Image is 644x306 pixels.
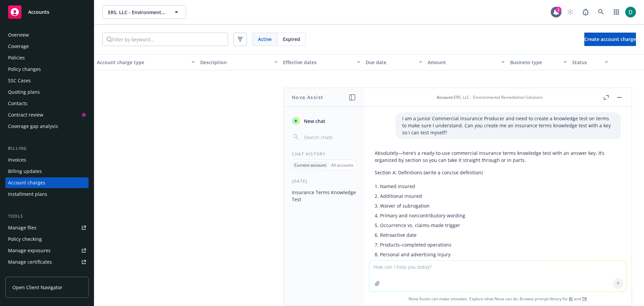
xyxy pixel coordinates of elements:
a: BI [569,296,573,302]
li: Additional insured [380,191,621,201]
a: Accounts [5,3,89,21]
svg: Search [107,37,112,42]
div: Business type [510,59,559,66]
div: Effective dates [283,59,353,66]
div: Invoices [8,155,26,165]
div: Description [200,59,270,66]
p: Current account [294,162,326,168]
span: Accounts [28,9,49,15]
div: Billing updates [8,166,42,177]
a: Manage claims [5,268,89,279]
button: New chat [289,115,359,127]
li: Waiver of subrogation [380,201,621,211]
a: Manage exposures [5,245,89,256]
p: Section A: Definitions (write a concise definition) [375,169,621,176]
div: Amount [428,59,497,66]
div: Account charges [8,177,45,188]
a: Manage certificates [5,257,89,267]
button: Account charge type [94,54,198,70]
a: Contract review [5,110,89,120]
span: ERS, LLC - Environmental Remediation Solutions [108,9,166,16]
li: Primary and noncontributory wording [380,211,621,220]
a: Policies [5,52,89,63]
div: [DATE] [284,178,364,184]
div: Policy checking [8,234,42,245]
input: Search chats [303,132,356,142]
div: SSC Cases [8,75,31,86]
div: Installment plans [8,189,47,200]
a: Start snowing [563,5,577,19]
li: Occurrence vs. claims-made trigger [380,220,621,230]
div: Contacts [8,98,28,109]
div: Coverage gap analysis [8,121,58,132]
span: New chat [303,118,325,125]
li: Retroactive date [380,230,621,240]
div: Tools [5,213,89,220]
button: Effective dates [280,54,363,70]
span: Nova Assist can make mistakes. Explore what Nova can do: Browse prompt library for and [367,292,629,306]
input: Filter by keyword... [112,33,228,46]
a: Account charges [5,177,89,188]
div: Manage exposures [8,245,51,256]
div: 1 [555,7,561,13]
span: Active [258,36,272,43]
button: Description [198,54,280,70]
li: Products–completed operations [380,240,621,250]
a: Switch app [610,5,623,19]
div: Policy changes [8,64,41,75]
span: Open Client Navigator [12,284,62,291]
a: Contacts [5,98,89,109]
button: Due date [363,54,425,70]
div: Overview [8,30,29,40]
span: Expired [283,36,300,43]
h1: Nova Assist [292,94,323,101]
li: Named insured [380,181,621,191]
p: I am a junior Commercial Insurance Producer and need to create a knowledge test on terms to make ... [402,115,614,136]
button: Status [570,54,611,70]
button: ERS, LLC - Environmental Remediation Solutions [102,5,186,19]
p: All accounts [331,162,354,168]
div: Coverage [8,41,29,52]
a: Policy checking [5,234,89,245]
a: Installment plans [5,189,89,200]
img: photo [625,7,636,17]
li: Per occurrence limit vs. general aggregate [380,259,621,269]
div: Policies [8,52,25,63]
div: Status [572,59,601,66]
a: Coverage [5,41,89,52]
div: Account charge type [97,59,187,66]
div: Manage certificates [8,257,52,267]
div: Manage files [8,222,37,233]
div: Quoting plans [8,87,40,97]
span: Account [437,94,453,100]
span: Create account charge [584,36,636,42]
a: Billing updates [5,166,89,177]
a: Policy changes [5,64,89,75]
button: Business type [507,54,570,70]
div: Chat History [284,151,364,157]
a: Coverage gap analysis [5,121,89,132]
li: Personal and advertising injury [380,250,621,259]
p: Absolutely—here’s a ready-to-use commercial insurance terms knowledge test with an answer key. It... [375,149,621,164]
span: No results [94,70,644,171]
a: Report a Bug [579,5,592,19]
button: Create account charge [584,33,636,46]
a: Overview [5,30,89,40]
a: Quoting plans [5,87,89,97]
div: Billing [5,145,89,152]
a: Search [594,5,608,19]
a: SSC Cases [5,75,89,86]
div: Due date [366,59,415,66]
div: Manage claims [8,268,42,279]
div: : ERS, LLC - Environmental Remediation Solutions [437,94,543,100]
a: TR [582,296,587,302]
div: Contract review [8,110,43,120]
a: Manage files [5,222,89,233]
a: Invoices [5,155,89,165]
button: Amount [425,54,507,70]
button: Insurance Terms Knowledge Test [289,187,359,205]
